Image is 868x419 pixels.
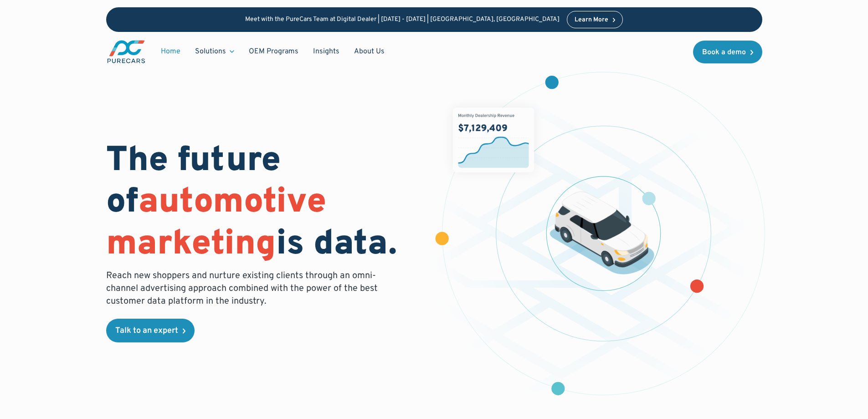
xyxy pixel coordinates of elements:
h1: The future of is data. [106,141,423,266]
a: main [106,39,146,64]
img: chart showing monthly dealership revenue of $7m [453,108,534,173]
p: Reach new shoppers and nurture existing clients through an omni-channel advertising approach comb... [106,269,383,308]
img: purecars logo [106,39,146,64]
div: Solutions [188,43,241,60]
a: Insights [306,43,347,60]
p: Meet with the PureCars Team at Digital Dealer | [DATE] - [DATE] | [GEOGRAPHIC_DATA], [GEOGRAPHIC_... [245,16,560,24]
span: automotive marketing [106,181,326,266]
a: About Us [347,43,392,60]
a: Learn More [567,11,623,28]
div: Talk to an expert [115,327,178,335]
div: Book a demo [702,49,746,56]
a: Home [154,43,188,60]
a: Talk to an expert [106,319,195,342]
img: illustration of a vehicle [550,191,654,274]
a: OEM Programs [241,43,306,60]
a: Book a demo [693,41,762,63]
div: Learn More [575,17,608,23]
div: Solutions [195,47,226,57]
